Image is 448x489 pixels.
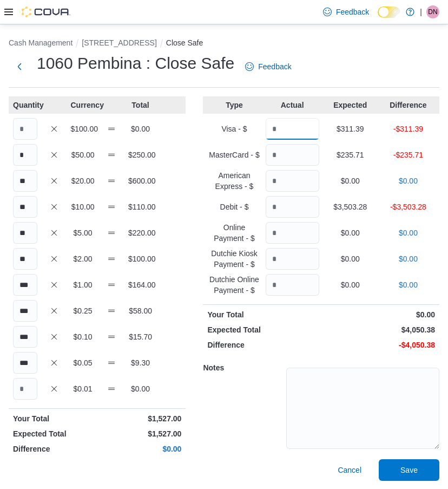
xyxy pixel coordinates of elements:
[70,201,95,212] p: $10.00
[13,248,37,270] input: Quantity
[207,340,319,350] p: Difference
[13,352,37,374] input: Quantity
[9,56,30,77] button: Next
[70,123,95,134] p: $100.00
[128,305,153,316] p: $58.00
[13,444,95,454] p: Difference
[426,5,439,18] div: Danica Newman
[338,465,361,475] span: Cancel
[266,222,319,244] input: Quantity
[13,118,37,140] input: Quantity
[324,201,377,212] p: $3,503.28
[207,222,261,244] p: Online Payment - $
[13,170,37,192] input: Quantity
[13,378,37,400] input: Quantity
[13,100,37,110] p: Quantity
[70,279,95,290] p: $1.00
[128,383,153,394] p: $0.00
[37,53,234,74] h1: 1060 Pembina : Close Safe
[324,340,435,350] p: -$4,050.38
[128,201,153,212] p: $110.00
[166,38,203,47] button: Close Safe
[70,305,95,316] p: $0.25
[13,274,37,296] input: Quantity
[128,357,153,368] p: $9.30
[266,170,319,192] input: Quantity
[319,1,373,23] a: Feedback
[420,5,422,18] p: |
[241,56,295,77] a: Feedback
[9,38,73,47] button: Cash Management
[100,444,182,454] p: $0.00
[381,149,435,160] p: -$235.71
[324,279,377,290] p: $0.00
[128,100,153,110] p: Total
[207,248,261,270] p: Dutchie Kiosk Payment - $
[100,413,182,424] p: $1,527.00
[13,413,95,424] p: Your Total
[128,227,153,238] p: $220.00
[70,253,95,264] p: $2.00
[324,175,377,186] p: $0.00
[207,324,319,335] p: Expected Total
[381,253,435,264] p: $0.00
[70,100,95,110] p: Currency
[381,100,435,110] p: Difference
[128,253,153,264] p: $100.00
[428,5,437,18] span: DN
[70,149,95,160] p: $50.00
[207,274,261,296] p: Dutchie Online Payment - $
[379,459,439,481] button: Save
[258,61,291,72] span: Feedback
[207,309,319,320] p: Your Total
[13,196,37,218] input: Quantity
[336,6,369,17] span: Feedback
[9,37,439,50] nav: An example of EuiBreadcrumbs
[70,227,95,238] p: $5.00
[324,149,377,160] p: $235.71
[207,201,261,212] p: Debit - $
[378,6,400,18] input: Dark Mode
[207,123,261,134] p: Visa - $
[381,123,435,134] p: -$311.39
[207,149,261,160] p: MasterCard - $
[207,100,261,110] p: Type
[70,383,95,394] p: $0.01
[13,222,37,244] input: Quantity
[13,326,37,348] input: Quantity
[128,175,153,186] p: $600.00
[381,175,435,186] p: $0.00
[266,118,319,140] input: Quantity
[324,253,377,264] p: $0.00
[266,100,319,110] p: Actual
[266,274,319,296] input: Quantity
[400,465,418,475] span: Save
[266,196,319,218] input: Quantity
[324,309,435,320] p: $0.00
[381,227,435,238] p: $0.00
[13,428,95,439] p: Expected Total
[207,170,261,192] p: American Express - $
[128,149,153,160] p: $250.00
[128,123,153,134] p: $0.00
[22,6,70,17] img: Cova
[128,331,153,342] p: $15.70
[324,123,377,134] p: $311.39
[13,144,37,166] input: Quantity
[378,18,378,18] span: Dark Mode
[70,331,95,342] p: $0.10
[324,324,435,335] p: $4,050.38
[100,428,182,439] p: $1,527.00
[266,248,319,270] input: Quantity
[70,175,95,186] p: $20.00
[381,279,435,290] p: $0.00
[324,227,377,238] p: $0.00
[266,144,319,166] input: Quantity
[70,357,95,368] p: $0.05
[324,100,377,110] p: Expected
[381,201,435,212] p: -$3,503.28
[203,357,284,379] h5: Notes
[333,459,366,481] button: Cancel
[13,300,37,322] input: Quantity
[82,38,156,47] button: [STREET_ADDRESS]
